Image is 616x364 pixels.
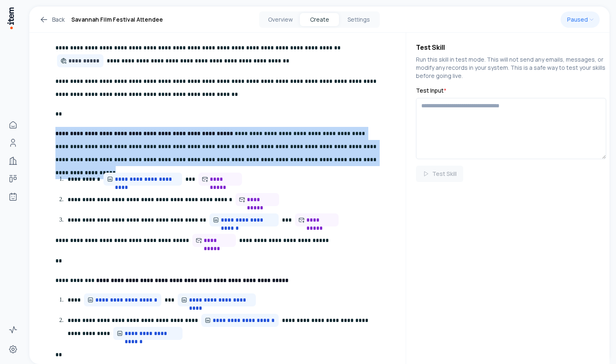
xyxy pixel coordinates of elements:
button: Create [300,13,339,26]
a: Agents [5,189,21,205]
a: Home [5,117,21,133]
img: Item Brain Logo [7,7,15,30]
button: Settings [339,13,378,26]
a: People [5,135,21,151]
a: Activity [5,322,21,338]
a: Settings [5,341,21,357]
label: Test Input [416,87,606,95]
h4: Test Skill [416,42,606,52]
a: Companies [5,153,21,169]
a: Deals [5,171,21,187]
button: Overview [261,13,300,26]
h1: Savannah Film Festival Attendee [71,15,163,24]
p: Run this skill in test mode. This will not send any emails, messages, or modify any records in yo... [416,55,606,80]
a: Back [39,15,65,24]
